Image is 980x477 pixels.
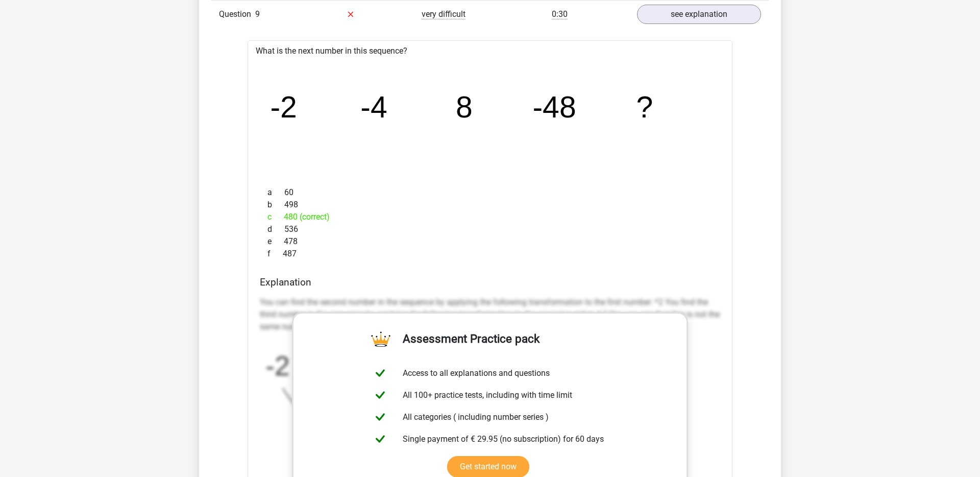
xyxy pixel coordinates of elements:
div: 487 [260,248,720,260]
span: a [267,186,284,199]
div: 536 [260,223,720,235]
tspan: -2 [265,351,289,381]
span: 9 [255,9,260,19]
span: Question [219,8,255,20]
div: 478 [260,235,720,248]
p: You can find the second number in the sequence by applying the following transformation to the fi... [260,296,720,333]
div: 480 (correct) [260,211,720,223]
span: e [267,235,284,248]
tspan: -4 [361,90,388,124]
div: 498 [260,199,720,211]
div: 60 [260,186,720,199]
h4: Explanation [260,276,720,288]
a: see explanation [637,5,761,24]
span: b [267,199,284,211]
span: d [267,223,284,235]
tspan: ? [637,90,654,124]
span: very difficult [422,9,465,19]
tspan: -2 [271,90,298,124]
span: 0:30 [552,9,568,19]
tspan: -48 [533,90,577,124]
tspan: 8 [456,90,473,124]
span: c [267,211,284,223]
span: f [267,248,283,260]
